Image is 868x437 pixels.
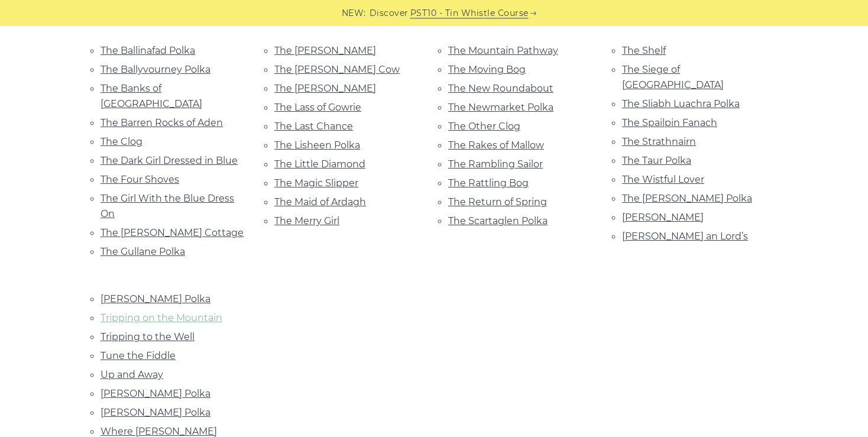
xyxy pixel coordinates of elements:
[101,155,238,166] a: The Dark Girl Dressed in Blue
[101,227,244,238] a: The [PERSON_NAME] Cottage
[274,215,339,226] a: The Merry Girl
[622,98,740,109] a: The Sliabh Luachra Polka
[448,64,526,75] a: The Moving Bog
[101,331,195,342] a: Tripping to the Well
[101,193,234,219] a: The Girl With the Blue Dress On
[448,121,520,132] a: The Other Clog
[101,246,185,257] a: The Gullane Polka
[274,45,376,56] a: The [PERSON_NAME]
[274,158,365,170] a: The Little Diamond
[448,140,544,151] a: The Rakes of Mallow
[622,155,691,166] a: The Taur Polka
[448,177,529,189] a: The Rattling Bog
[101,64,210,75] a: The Ballyvourney Polka
[448,45,558,56] a: The Mountain Pathway
[101,293,210,305] a: [PERSON_NAME] Polka
[342,7,366,20] span: NEW:
[101,117,223,128] a: The Barren Rocks of Aden
[101,174,179,185] a: The Four Shoves
[448,102,553,113] a: The Newmarket Polka
[622,212,704,223] a: [PERSON_NAME]
[101,350,176,361] a: Tune the Fiddle
[101,136,142,147] a: The Clog
[274,177,358,189] a: The Magic Slipper
[274,83,376,94] a: The [PERSON_NAME]
[370,7,409,20] span: Discover
[622,64,724,90] a: The Siege of [GEOGRAPHIC_DATA]
[448,215,548,226] a: The Scartaglen Polka
[101,312,222,323] a: Tripping on the Mountain
[622,136,696,147] a: The Strathnairn
[448,158,543,170] a: The Rambling Sailor
[622,193,752,204] a: The [PERSON_NAME] Polka
[622,231,748,242] a: [PERSON_NAME] an Lord’s
[622,174,704,185] a: The Wistful Lover
[448,196,547,208] a: The Return of Spring
[274,102,361,113] a: The Lass of Gowrie
[101,388,210,399] a: [PERSON_NAME] Polka
[101,407,210,418] a: [PERSON_NAME] Polka
[410,7,529,20] a: PST10 - Tin Whistle Course
[274,64,400,75] a: The [PERSON_NAME] Cow
[101,426,217,437] a: Where [PERSON_NAME]
[274,121,353,132] a: The Last Chance
[622,117,717,128] a: The Spailpin Fanach
[274,140,360,151] a: The Lisheen Polka
[101,369,163,380] a: Up and Away
[101,83,202,109] a: The Banks of [GEOGRAPHIC_DATA]
[622,45,666,56] a: The Shelf
[274,196,366,208] a: The Maid of Ardagh
[448,83,553,94] a: The New Roundabout
[101,45,195,56] a: The Ballinafad Polka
